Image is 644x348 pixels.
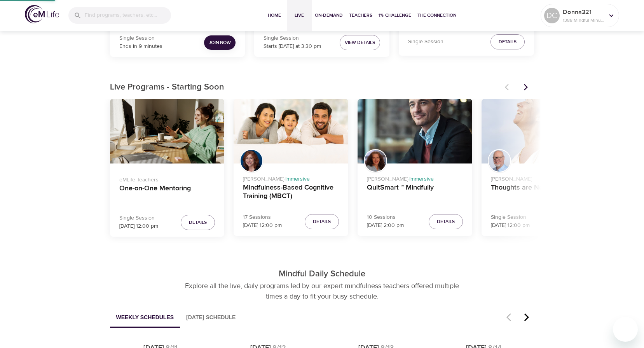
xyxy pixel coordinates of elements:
span: Details [499,38,517,46]
button: One-on-One Mentoring [110,99,225,163]
button: Details [305,214,339,229]
h4: QuitSmart ™ Mindfully [367,183,463,202]
button: Details [181,215,215,230]
p: [DATE] 12:00 pm [119,222,158,230]
p: Explore all the live, daily programs led by our expert mindfulness teachers offered multiple time... [176,281,468,302]
span: Details [313,218,331,226]
p: Live Programs - Starting Soon [110,81,500,94]
span: Live [290,11,309,19]
button: Next items [517,79,534,96]
p: Donna321 [563,7,604,17]
div: DC [544,8,560,23]
p: Single Session [491,213,530,221]
p: Ends in 9 minutes [119,42,162,51]
button: Weekly Schedules [110,308,180,328]
span: 1% Challenge [379,11,411,19]
p: 1388 Mindful Minutes [563,17,604,24]
button: View Details [340,35,380,50]
p: Mindful Daily Schedule [104,268,541,281]
iframe: Button to launch messaging window [613,317,638,342]
p: 17 Sessions [243,213,282,221]
p: 10 Sessions [367,213,404,221]
p: Starts [DATE] at 3:30 pm [264,42,321,51]
span: The Connection [417,11,456,19]
span: Immersive [285,176,310,183]
span: Teachers [349,11,372,19]
p: [DATE] 2:00 pm [367,221,404,230]
button: Details [429,214,463,229]
p: eMLife Teachers [119,173,215,184]
span: Immersive [409,176,434,183]
button: Mindfulness-Based Cognitive Training (MBCT) [234,99,348,163]
span: Home [265,11,284,19]
span: On-Demand [315,11,343,19]
p: [DATE] 12:00 pm [491,221,530,230]
span: Details [437,218,455,226]
p: Single Session [119,214,158,222]
h4: Mindfulness-Based Cognitive Training (MBCT) [243,183,339,202]
input: Find programs, teachers, etc... [85,7,171,24]
button: Details [490,34,525,49]
p: Single Session [408,38,443,46]
p: [PERSON_NAME] · [367,172,463,183]
button: Join Now [204,35,236,50]
button: QuitSmart ™ Mindfully [358,99,472,163]
p: [PERSON_NAME] · [243,172,339,183]
h4: One-on-One Mentoring [119,184,215,203]
img: logo [25,5,59,23]
span: View Details [345,39,375,47]
button: Thoughts are Not Facts [482,99,596,163]
p: [DATE] 12:00 pm [243,221,282,230]
button: [DATE] Schedule [180,308,242,328]
p: [PERSON_NAME] [491,172,587,183]
p: Single Session [119,34,162,42]
p: Single Session [264,34,321,42]
h4: Thoughts are Not Facts [491,183,587,202]
span: Join Now [209,39,231,47]
span: Details [189,218,207,227]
